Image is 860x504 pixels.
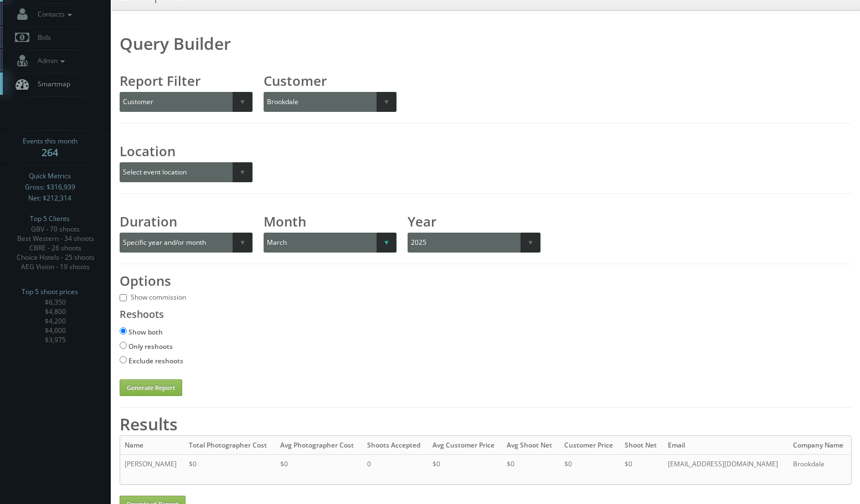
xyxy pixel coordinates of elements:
b: Email [668,440,685,450]
td: $0 [620,454,663,473]
td: 0 [363,454,428,473]
button: Generate Report [120,379,182,396]
td: $0 [184,454,276,473]
td: $0 [502,454,559,473]
h3: Year [408,216,540,227]
label: Exclude reshoots [128,356,183,366]
td: $0 [428,454,503,473]
b: Shoot Net [625,440,657,450]
h4: Reshoots [120,308,852,320]
span: Bids [32,33,51,42]
b: Name [125,440,143,450]
b: Avg Shoot Net [507,440,552,450]
b: Shoots Accepted [367,440,420,450]
b: Avg Customer Price [432,440,495,450]
h3: Duration [120,216,253,227]
b: Company Name [793,440,843,450]
h2: Query Builder [120,38,852,49]
td: Brookdale [789,454,851,473]
span: Contacts [32,9,75,19]
span: Admin [32,56,68,65]
b: Total Photographer Cost [189,440,267,450]
strong: 264 [42,146,58,159]
td: $0 [560,454,620,473]
label: Only reshoots [128,342,173,351]
span: Net: $212,314 [28,193,71,204]
h3: Report Filter [120,75,253,86]
b: Customer Price [564,440,613,450]
h2: Results [120,419,852,430]
span: Top 5 shoot prices [22,286,78,297]
label: Show commission [131,292,186,302]
h3: Customer [264,75,396,86]
h3: Options [120,275,852,286]
td: $0 [276,454,363,473]
b: Avg Photographer Cost [280,440,354,450]
span: Events this month [23,136,78,147]
h3: Location [120,146,253,157]
td: [PERSON_NAME] [120,454,184,473]
span: Top 5 Clients [30,213,70,224]
span: Smartmap [32,79,70,89]
label: Show both [128,327,163,337]
td: [EMAIL_ADDRESS][DOMAIN_NAME] [663,454,789,473]
h3: Month [264,216,396,227]
span: Gross: $316,939 [25,182,75,193]
span: Quick Metrics [29,171,71,182]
